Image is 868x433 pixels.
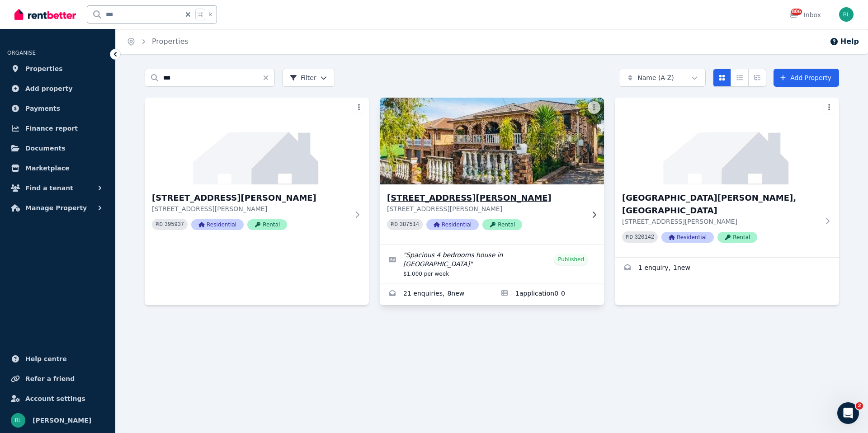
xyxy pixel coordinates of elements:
button: Name (A-Z) [619,69,706,87]
button: Filter [282,69,335,87]
span: Manage Property [25,202,87,213]
a: Help centre [7,350,108,368]
p: [STREET_ADDRESS][PERSON_NAME] [152,204,349,213]
small: PID [626,235,633,240]
button: More options [823,101,835,114]
a: Refer a friend [7,370,108,388]
span: Filter [290,73,316,82]
span: k [209,11,212,18]
a: 365 Livingstone Rd, Marrickville[STREET_ADDRESS][PERSON_NAME][STREET_ADDRESS][PERSON_NAME]PID 387... [380,98,604,245]
small: PID [156,222,163,227]
a: Applications for 365 Livingstone Rd, Marrickville [492,283,604,305]
code: 387514 [400,221,419,228]
a: Account settings [7,390,108,408]
div: View options [713,69,766,87]
a: Edit listing: Spacious 4 bedrooms house in Marrickville [380,245,604,283]
h3: [STREET_ADDRESS][PERSON_NAME] [152,192,349,204]
span: Rental [717,232,757,243]
span: Rental [482,219,522,230]
img: 365 Livingstone Rd, Marrickville [374,95,610,187]
button: Clear search [262,69,275,87]
img: 365 Livingstone Road, Marrickville [615,98,839,184]
img: Bruce Le [11,413,25,428]
span: Residential [661,232,714,243]
button: Expanded list view [748,69,766,87]
iframe: Intercom live chat [837,402,859,424]
button: Card view [713,69,731,87]
h3: [STREET_ADDRESS][PERSON_NAME] [387,192,584,204]
span: 2 [856,402,863,409]
p: [STREET_ADDRESS][PERSON_NAME] [622,217,819,226]
img: Bruce Le [839,7,854,22]
button: More options [588,101,600,114]
img: 3/365 Livingstone Rd, Marrickville [145,98,369,184]
span: Properties [25,63,63,74]
a: Enquiries for 365 Livingstone Road, Marrickville [615,258,839,279]
a: Payments [7,99,108,118]
span: Finance report [25,123,78,134]
span: Residential [191,219,244,230]
span: Marketplace [25,163,69,174]
img: RentBetter [14,8,76,21]
span: Rental [247,219,287,230]
span: Refer a friend [25,373,75,384]
span: ORGANISE [7,50,36,56]
a: Enquiries for 365 Livingstone Rd, Marrickville [380,283,492,305]
a: Properties [152,37,189,46]
span: Residential [426,219,479,230]
a: Add property [7,80,108,98]
span: Find a tenant [25,183,73,193]
code: 395937 [165,221,184,228]
button: More options [353,101,365,114]
a: Marketplace [7,159,108,177]
span: Documents [25,143,66,154]
span: Payments [25,103,60,114]
p: [STREET_ADDRESS][PERSON_NAME] [387,204,584,213]
button: Manage Property [7,199,108,217]
a: 3/365 Livingstone Rd, Marrickville[STREET_ADDRESS][PERSON_NAME][STREET_ADDRESS][PERSON_NAME]PID 3... [145,98,369,245]
a: Properties [7,60,108,78]
nav: Breadcrumb [116,29,199,54]
a: Documents [7,139,108,157]
span: Add property [25,83,73,94]
span: [PERSON_NAME] [33,415,91,426]
button: Help [830,36,859,47]
button: Compact list view [731,69,749,87]
span: Name (A-Z) [637,73,674,82]
a: 365 Livingstone Road, Marrickville[GEOGRAPHIC_DATA][PERSON_NAME], [GEOGRAPHIC_DATA][STREET_ADDRES... [615,98,839,257]
a: Finance report [7,119,108,137]
h3: [GEOGRAPHIC_DATA][PERSON_NAME], [GEOGRAPHIC_DATA] [622,192,819,217]
code: 320142 [635,234,654,240]
span: Account settings [25,393,85,404]
span: 806 [791,9,802,15]
div: Inbox [789,10,821,19]
small: PID [391,222,398,227]
button: Find a tenant [7,179,108,197]
a: Add Property [774,69,839,87]
span: Help centre [25,353,67,364]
